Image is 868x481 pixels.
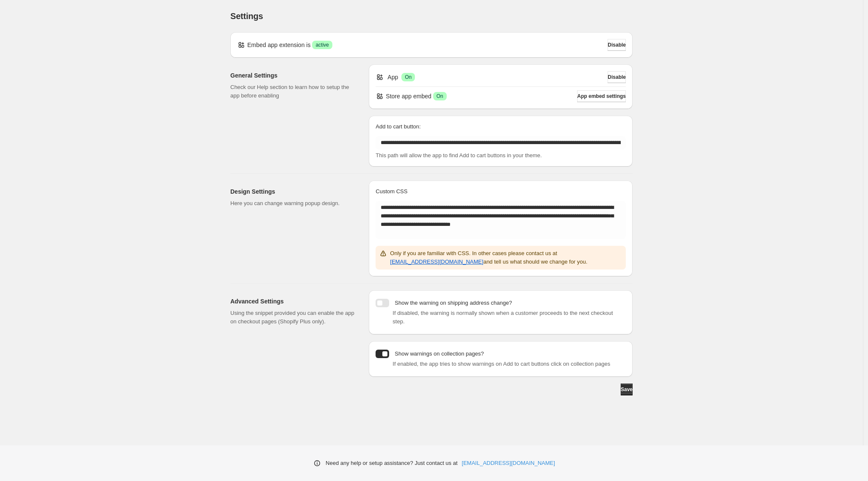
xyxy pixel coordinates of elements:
[230,199,355,208] p: Here you can change warning popup design.
[608,71,626,83] button: Disable
[608,42,626,48] span: Disable
[386,92,431,100] p: Store app embed
[315,42,329,48] span: active
[395,350,484,358] p: Show warnings on collection pages?
[376,152,542,158] span: This path will allow the app to find Add to cart buttons in your theme.
[230,297,355,306] h2: Advanced Settings
[376,123,420,130] span: Add to cart button:
[230,11,263,21] span: Settings
[395,299,512,307] p: Show the warning on shipping address change?
[376,188,407,195] span: Custom CSS
[230,309,355,326] p: Using the snippet provided you can enable the app on checkout pages (Shopify Plus only).
[230,83,355,100] p: Check our Help section to learn how to setup the app before enabling
[393,310,613,325] span: If disabled, the warning is normally shown when a customer proceeds to the next checkout step.
[390,249,622,266] p: Only if you are familiar with CSS. In other cases please contact us at and tell us what should we...
[621,384,633,395] button: Save
[393,361,610,367] span: If enabled, the app tries to show warnings on Add to cart buttons click on collection pages
[387,73,398,81] p: App
[230,71,355,80] h2: General Settings
[405,74,412,81] span: On
[608,39,626,51] button: Disable
[462,459,555,467] a: [EMAIL_ADDRESS][DOMAIN_NAME]
[577,93,626,100] span: App embed settings
[577,90,626,102] button: App embed settings
[247,41,310,49] p: Embed app extension is
[390,259,483,265] a: [EMAIL_ADDRESS][DOMAIN_NAME]
[230,187,355,196] h2: Design Settings
[608,74,626,81] span: Disable
[437,93,443,100] span: On
[621,386,633,393] span: Save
